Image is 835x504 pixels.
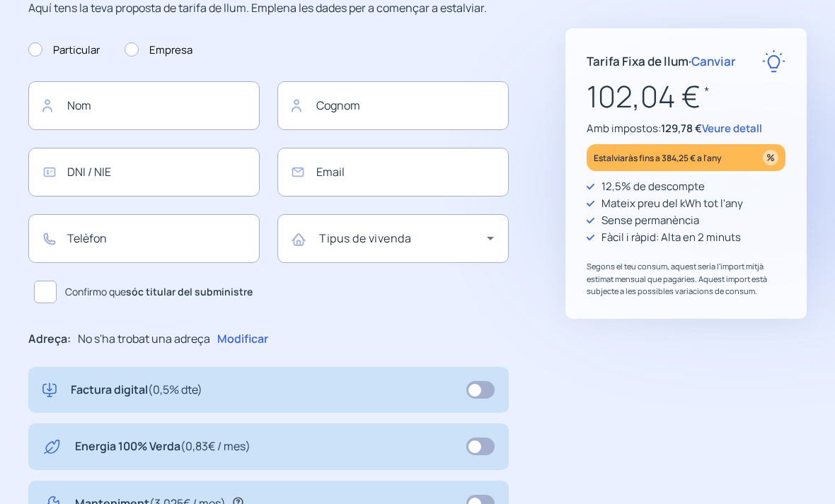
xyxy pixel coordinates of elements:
p: 102,04 € [587,73,785,120]
span: Confirmo que [65,284,253,300]
mat-label: Tipus de vivenda [319,230,411,246]
p: Mateix preu del kWh tot l'any [601,195,743,212]
span: (0,5% dte) [148,382,202,397]
img: rate-E.svg [762,49,785,73]
p: Energia 100% Verda [75,438,250,456]
p: 12,5% de descompte [601,178,705,195]
span: Canviar [691,53,736,69]
p: Sense permanència [601,212,699,229]
b: sóc titular del subministre [126,285,253,298]
span: 129,78 € [661,121,702,136]
label: Empresa [125,42,192,59]
span: Veure detall [702,121,762,136]
p: Adreça: [28,330,71,348]
p: Modificar [217,330,268,348]
p: Estalviaràs fins a 384,25 € a l'any [594,150,722,166]
p: Tarifa Fixa de llum · [587,52,736,71]
img: percentage_icon.svg [763,150,778,165]
img: energy-green.svg [42,438,61,456]
p: No s'ha trobat una adreça [78,330,210,348]
p: Segons el teu consum, aquest seria l'import mitjà estimat mensual que pagaries. Aquest import est... [587,260,785,298]
span: (0,83€ / mes) [180,438,250,454]
p: Factura digital [71,381,202,399]
label: Particular [28,42,100,59]
p: Amb impostos: [587,120,785,137]
p: Fàcil i ràpid: Alta en 2 minuts [601,229,741,246]
img: digital-invoice.svg [42,381,57,399]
